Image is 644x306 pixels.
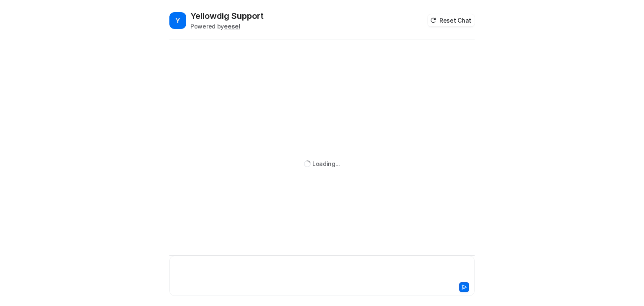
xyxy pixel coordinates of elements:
[312,159,340,168] div: Loading...
[190,10,264,22] h2: Yellowdig Support
[169,12,186,29] span: Y
[224,23,240,30] b: eesel
[428,14,475,26] button: Reset Chat
[190,22,264,31] div: Powered by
